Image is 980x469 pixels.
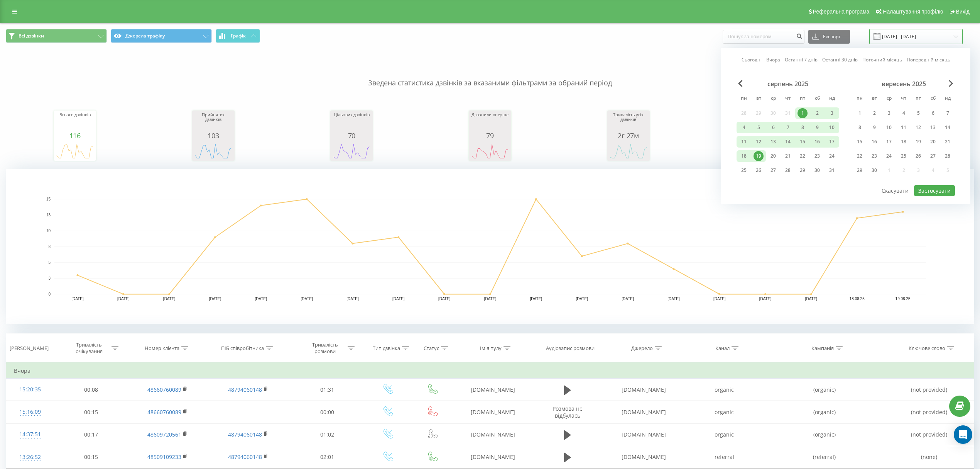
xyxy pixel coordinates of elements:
[145,345,179,352] div: Номер клієнта
[862,56,902,63] a: Поточний місяць
[737,122,751,133] div: пн 4 серп 2025 р.
[852,107,867,119] div: пн 1 вер 2025 р.
[546,345,595,352] div: Аудіозапис розмови
[332,112,371,132] div: Цільових дзвінків
[781,150,795,162] div: чт 21 серп 2025 р.
[928,137,938,147] div: 20
[723,30,804,44] input: Пошук за номером
[754,137,764,147] div: 12
[798,137,808,147] div: 15
[766,150,781,162] div: ср 20 серп 2025 р.
[898,93,909,105] abbr: четвер
[852,165,867,176] div: пн 29 вер 2025 р.
[795,122,810,133] div: пт 8 серп 2025 р.
[884,122,894,133] div: 10
[738,80,743,87] span: Previous Month
[71,297,84,301] text: [DATE]
[194,132,233,139] div: 103
[812,151,822,161] div: 23
[480,345,502,352] div: Ім'я пулу
[911,107,926,119] div: пт 5 вер 2025 р.
[68,342,110,355] div: Тривалість очікування
[739,151,749,161] div: 18
[943,108,953,118] div: 7
[46,229,51,233] text: 10
[896,136,911,148] div: чт 18 вер 2025 р.
[795,165,810,176] div: пт 29 серп 2025 р.
[768,165,778,175] div: 27
[14,450,46,465] div: 13:26:52
[812,165,822,175] div: 30
[56,112,94,132] div: Всього дзвінків
[576,297,588,301] text: [DATE]
[956,8,970,15] span: Вихід
[811,345,834,352] div: Кампанія
[940,136,955,148] div: нд 21 вер 2025 р.
[783,151,793,161] div: 21
[738,93,750,105] abbr: понеділок
[290,446,365,468] td: 02:01
[767,93,779,105] abbr: середа
[56,139,94,163] div: A chart.
[609,112,648,132] div: Тривалість усіх дзвінків
[867,150,882,162] div: вт 23 вер 2025 р.
[228,453,262,461] a: 48794060148
[622,297,634,301] text: [DATE]
[928,108,938,118] div: 6
[928,151,938,161] div: 27
[869,108,879,118] div: 2
[869,165,879,175] div: 30
[751,122,766,133] div: вт 5 серп 2025 р.
[883,8,943,15] span: Налаштування профілю
[795,150,810,162] div: пт 22 серп 2025 р.
[290,423,365,446] td: 01:02
[603,446,684,468] td: [DOMAIN_NAME]
[781,165,795,176] div: чт 28 серп 2025 р.
[869,151,879,161] div: 23
[940,107,955,119] div: нд 7 вер 2025 р.
[46,197,51,201] text: 15
[766,165,781,176] div: ср 27 серп 2025 р.
[228,431,262,438] a: 48794060148
[454,423,532,446] td: [DOMAIN_NAME]
[795,107,810,119] div: пт 1 серп 2025 р.
[810,136,825,148] div: сб 16 серп 2025 р.
[609,132,648,139] div: 2г 27м
[798,165,808,175] div: 29
[943,122,953,133] div: 14
[896,122,911,133] div: чт 11 вер 2025 р.
[194,139,233,163] div: A chart.
[852,80,955,88] div: вересень 2025
[530,297,542,301] text: [DATE]
[484,297,497,301] text: [DATE]
[304,342,346,355] div: Тривалість розмови
[471,139,509,163] svg: A chart.
[739,165,749,175] div: 25
[884,108,894,118] div: 3
[603,401,684,423] td: [DOMAIN_NAME]
[869,122,879,133] div: 9
[927,93,939,105] abbr: субота
[896,150,911,162] div: чт 25 вер 2025 р.
[751,150,766,162] div: вт 19 серп 2025 р.
[48,245,51,249] text: 8
[781,136,795,148] div: чт 14 серп 2025 р.
[454,379,532,401] td: [DOMAIN_NAME]
[684,379,765,401] td: organic
[765,423,884,446] td: (organic)
[751,165,766,176] div: вт 26 серп 2025 р.
[899,151,909,161] div: 25
[899,122,909,133] div: 11
[290,401,365,423] td: 00:00
[852,150,867,162] div: пн 22 вер 2025 р.
[810,150,825,162] div: сб 23 серп 2025 р.
[783,165,793,175] div: 28
[926,122,940,133] div: сб 13 вер 2025 р.
[867,107,882,119] div: вт 2 вер 2025 р.
[754,165,764,175] div: 26
[827,151,837,161] div: 24
[766,56,780,63] a: Вчора
[812,137,822,147] div: 16
[826,93,838,105] abbr: неділя
[855,108,865,118] div: 1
